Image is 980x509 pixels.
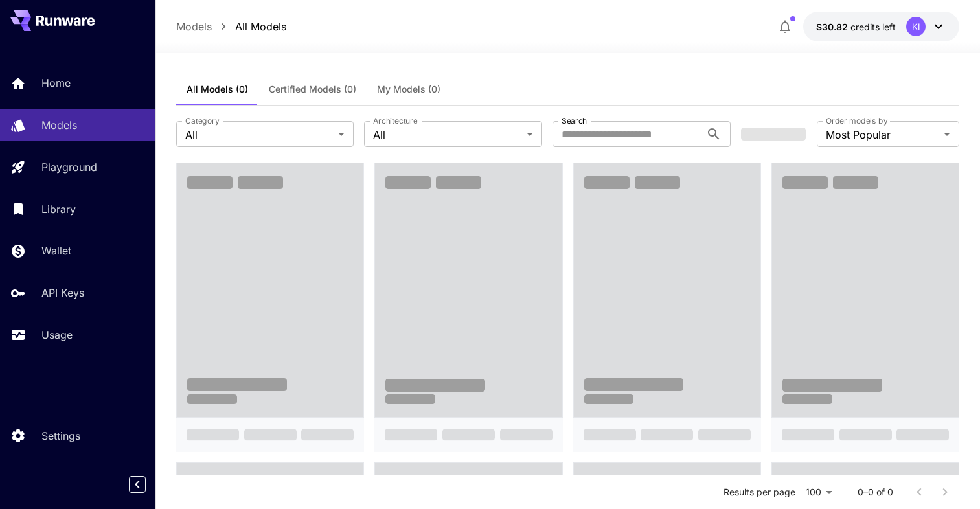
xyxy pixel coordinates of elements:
span: credits left [850,21,896,32]
span: All Models (0) [187,84,248,95]
span: Certified Models (0) [269,84,356,95]
div: KI [906,17,926,36]
div: Collapse sidebar [139,473,155,496]
label: Architecture [373,115,417,126]
div: $30.82011 [816,20,896,34]
p: 0–0 of 0 [858,486,893,499]
label: Category [185,115,220,126]
nav: breadcrumb [176,19,286,34]
p: Wallet [41,243,71,258]
div: 100 [801,482,837,501]
p: Models [41,117,77,133]
span: All [373,127,521,142]
p: Usage [41,327,73,343]
a: All Models [235,19,286,34]
p: Settings [41,428,80,444]
label: Search [562,115,587,126]
label: Order models by [826,115,887,126]
button: Collapse sidebar [129,476,146,493]
a: Models [176,19,212,34]
p: Library [41,201,76,217]
p: API Keys [41,285,84,300]
span: All [185,127,334,142]
span: Most Popular [826,127,939,142]
span: $30.82 [816,21,850,32]
p: Home [41,75,71,91]
p: Playground [41,159,97,175]
p: Results per page [724,486,795,499]
span: My Models (0) [377,84,440,95]
button: $30.82011KI [803,12,959,41]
